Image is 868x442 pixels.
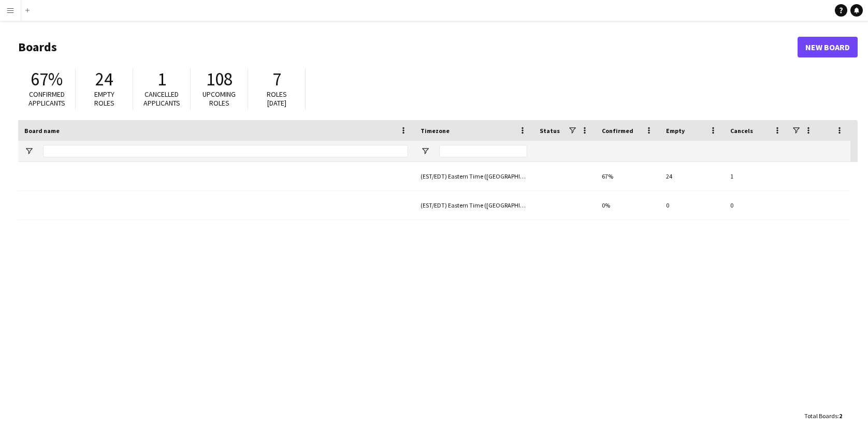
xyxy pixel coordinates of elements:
span: Status [540,127,560,135]
div: (EST/EDT) Eastern Time ([GEOGRAPHIC_DATA] & [GEOGRAPHIC_DATA]) [414,162,533,190]
span: Empty roles [94,90,114,108]
span: Upcoming roles [202,90,236,108]
div: 0 [724,191,788,219]
span: 7 [272,68,281,91]
button: Open Filter Menu [24,146,34,156]
a: New Board [798,37,858,57]
span: Board name [24,127,60,135]
span: 2 [839,412,842,420]
span: Roles [DATE] [267,90,287,108]
span: Cancels [730,127,753,135]
span: Empty [666,127,685,135]
span: 67% [31,68,63,91]
input: Board name Filter Input [43,145,408,157]
div: (EST/EDT) Eastern Time ([GEOGRAPHIC_DATA] & [GEOGRAPHIC_DATA]) [414,191,533,219]
div: 67% [596,162,660,190]
span: Cancelled applicants [143,90,180,108]
span: Total Boards [804,412,837,420]
div: : [804,406,842,426]
span: 108 [206,68,233,91]
span: Confirmed applicants [28,90,65,108]
div: 0 [660,191,724,219]
div: 24 [660,162,724,190]
div: 0% [596,191,660,219]
span: Confirmed [602,127,633,135]
span: Timezone [421,127,450,135]
span: 1 [157,68,166,91]
div: 1 [724,162,788,190]
input: Timezone Filter Input [439,145,527,157]
button: Open Filter Menu [421,146,430,156]
span: 24 [95,68,113,91]
h1: Boards [18,39,798,55]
